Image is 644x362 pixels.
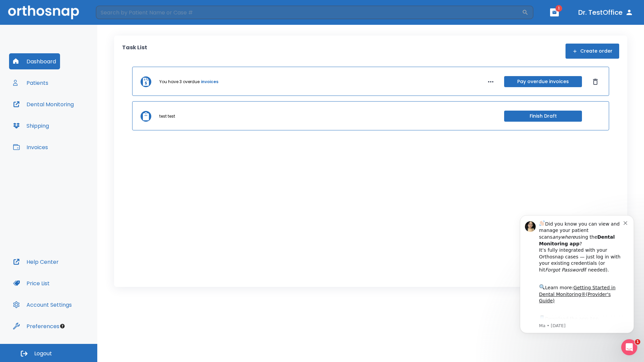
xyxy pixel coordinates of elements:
[9,297,76,313] button: Account Settings
[576,6,636,18] button: Dr. TestOffice
[96,6,522,19] input: Search by Patient Name or Case #
[159,113,175,119] p: test test
[590,76,601,87] button: Dismiss
[566,44,619,59] button: Create order
[122,44,147,59] p: Task List
[9,139,52,155] button: Invoices
[9,118,53,134] button: Shipping
[9,96,78,112] button: Dental Monitoring
[635,339,640,345] span: 1
[9,254,63,270] button: Help Center
[510,207,644,359] iframe: Intercom notifications message
[159,79,200,85] p: You have 3 overdue
[9,275,54,291] button: Price List
[8,5,79,19] img: Orthosnap
[34,350,52,357] span: Logout
[555,5,562,12] span: 1
[621,339,637,355] iframe: Intercom live chat
[9,53,60,69] button: Dashboard
[59,323,65,329] div: Tooltip anchor
[504,111,582,122] button: Finish Draft
[9,318,63,334] button: Preferences
[504,76,582,87] button: Pay overdue invoices
[201,79,218,85] a: invoices
[9,75,52,91] button: Patients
